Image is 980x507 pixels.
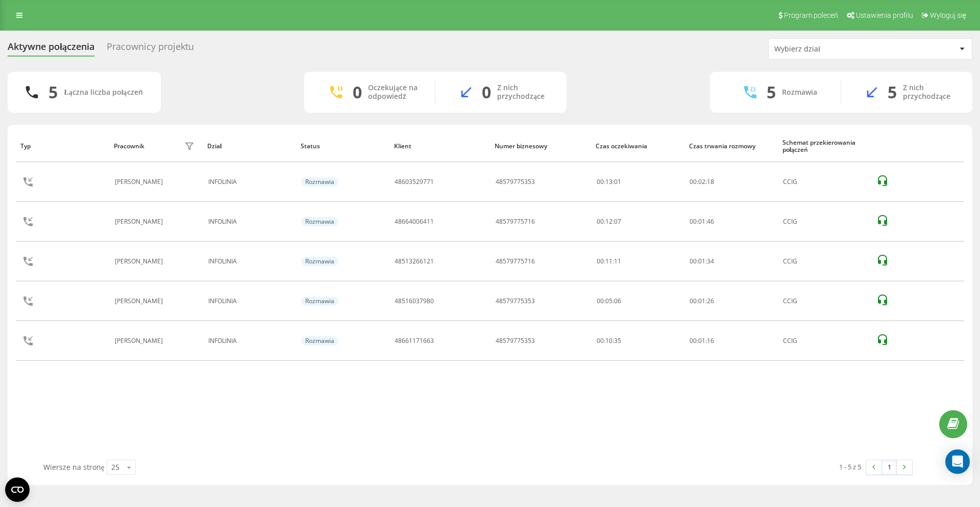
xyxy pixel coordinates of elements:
div: INFOLINIA [208,218,290,225]
span: 46 [707,217,714,226]
div: Rozmawia [301,336,338,345]
span: 01 [698,336,705,345]
div: INFOLINIA [208,337,290,344]
div: Czas trwania rozmowy [689,143,773,150]
div: Status [301,143,384,150]
div: 00:12:07 [597,218,679,225]
div: INFOLINIA [208,178,290,185]
div: : : [690,337,714,344]
div: Numer biznesowy [495,143,586,150]
span: 16 [707,336,714,345]
div: 0 [482,83,491,102]
span: 18 [707,177,714,186]
div: Pracownik [114,143,144,150]
span: Wyloguj się [930,11,966,19]
div: [PERSON_NAME] [115,178,165,185]
div: Klient [394,143,485,150]
span: 01 [698,257,705,265]
div: CCIG [783,258,865,265]
div: Wybierz dział [774,45,896,54]
span: 00 [690,177,697,186]
div: 48579775716 [496,258,535,265]
div: Rozmawia [301,297,338,306]
span: 01 [698,297,705,305]
div: : : [690,218,714,225]
div: 48516037980 [395,298,434,305]
span: 34 [707,257,714,265]
button: Open CMP widget [5,477,30,502]
div: Pracownicy projektu [107,41,194,57]
div: Dział [207,143,291,150]
span: 01 [698,217,705,226]
span: 02 [698,177,705,186]
div: Rozmawia [301,177,338,186]
div: Łączna liczba połączeń [64,88,142,97]
div: CCIG [783,178,865,185]
div: [PERSON_NAME] [115,218,165,225]
div: Aktywne połączenia [8,41,94,57]
div: 48579775353 [496,298,535,305]
span: 00 [690,336,697,345]
a: 1 [881,460,897,474]
div: : : [690,298,714,305]
div: [PERSON_NAME] [115,337,165,344]
div: 00:05:06 [597,298,679,305]
div: 48661171663 [395,337,434,344]
div: 5 [48,83,58,102]
div: CCIG [783,218,865,225]
span: 00 [690,217,697,226]
div: Z nich przychodzące [903,84,957,101]
div: : : [690,178,714,185]
div: 0 [353,83,362,102]
div: 25 [111,462,119,472]
div: 00:10:35 [597,337,679,344]
div: Typ [20,143,104,150]
div: 00:13:01 [597,178,679,185]
div: 48579775716 [496,218,535,225]
div: 48513266121 [395,258,434,265]
div: Open Intercom Messenger [945,449,970,474]
span: Ustawienia profilu [856,11,913,19]
span: 26 [707,297,714,305]
span: 00 [690,297,697,305]
div: 00:11:11 [597,258,679,265]
div: Oczekujące na odpowiedź [368,84,420,101]
span: 00 [690,257,697,265]
div: [PERSON_NAME] [115,258,165,265]
div: 1 - 5 z 5 [839,462,861,472]
div: Czas oczekiwania [596,143,679,150]
span: Program poleceń [784,11,838,19]
div: 48664006411 [395,218,434,225]
div: INFOLINIA [208,258,290,265]
div: 5 [888,83,897,102]
div: 5 [767,83,776,102]
div: [PERSON_NAME] [115,298,165,305]
div: 48603529771 [395,178,434,185]
div: Rozmawia [301,217,338,226]
div: CCIG [783,298,865,305]
div: Rozmawia [301,257,338,266]
div: Z nich przychodzące [497,84,551,101]
div: INFOLINIA [208,298,290,305]
div: Rozmawia [782,88,817,97]
div: Schemat przekierowania połączeń [782,139,866,154]
div: 48579775353 [496,337,535,344]
div: 48579775353 [496,178,535,185]
div: CCIG [783,337,865,344]
div: : : [690,258,714,265]
span: Wiersze na stronę [43,462,104,472]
